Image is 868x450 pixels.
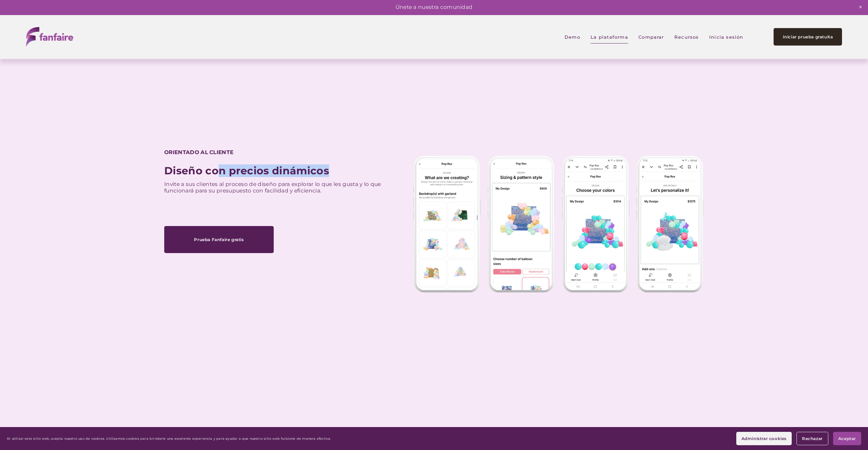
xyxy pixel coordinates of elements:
[796,432,828,445] button: Rechazar
[591,29,628,45] a: Menú desplegable de carpetas
[26,27,73,47] img: Fanfarria
[565,29,580,45] a: Demo
[7,437,331,441] p: Al utilizar este sitio web, acepta nuestro uso de cookies. Utilizamos cookies para brindarle una ...
[741,436,787,441] span: Administrar cookies
[164,149,233,155] strong: ORIENTADO AL CLIENTE
[164,226,274,253] a: Prueba Fanfaire gratis
[833,432,861,445] button: Aceptar
[709,29,743,45] a: Inicia sesión
[591,30,628,44] span: La plataforma
[774,28,842,46] a: Iniciar prueba gratuita
[638,29,664,45] a: Comparar
[838,436,856,441] span: Aceptar
[674,30,699,44] span: Recursos
[164,181,383,194] span: Invite a sus clientes al proceso de diseño para explorar lo que les gusta y lo que funcionará par...
[674,29,699,45] a: Menú desplegable de carpetas
[802,436,823,441] span: Rechazar
[164,164,329,177] strong: Diseño con precios dinámicos
[736,432,792,445] button: Administrar cookies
